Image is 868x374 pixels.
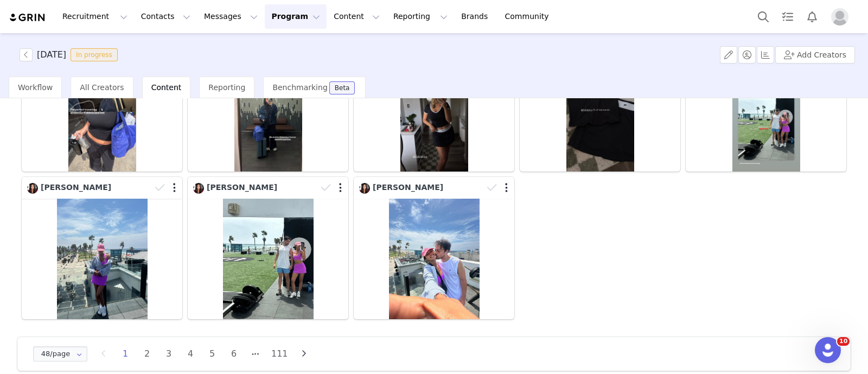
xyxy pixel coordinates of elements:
[161,346,177,362] li: 3
[193,183,204,194] img: 3cb07bdd-5bb7-41e3-bb5f-ede24be4a09c.jpg
[204,346,220,362] li: 5
[265,4,327,29] button: Program
[776,4,800,29] a: Tasks
[139,346,155,362] li: 2
[37,48,66,61] h3: [DATE]
[80,83,124,92] span: All Creators
[33,346,87,362] input: Select
[117,346,133,362] li: 1
[455,4,497,29] a: Brands
[151,83,182,92] span: Content
[269,346,290,362] li: 111
[335,85,350,91] div: Beta
[208,83,245,92] span: Reporting
[815,337,841,363] iframe: Intercom live chat
[373,183,443,192] span: [PERSON_NAME]
[9,12,47,23] img: grin logo
[18,83,53,92] span: Workflow
[226,346,242,362] li: 6
[207,183,277,192] span: [PERSON_NAME]
[825,8,859,26] button: Profile
[272,83,327,92] span: Benchmarking
[327,4,386,29] button: Content
[837,337,850,346] span: 10
[197,4,264,29] button: Messages
[499,4,560,29] a: Community
[20,48,122,61] span: [object Object]
[800,4,824,29] button: Notifications
[831,8,848,26] img: placeholder-profile.jpg
[775,46,855,64] button: Add Creators
[27,183,38,194] img: 3cb07bdd-5bb7-41e3-bb5f-ede24be4a09c.jpg
[56,4,134,29] button: Recruitment
[182,346,199,362] li: 4
[41,183,111,192] span: [PERSON_NAME]
[359,183,370,194] img: 3cb07bdd-5bb7-41e3-bb5f-ede24be4a09c.jpg
[387,4,454,29] button: Reporting
[71,48,118,61] span: In progress
[135,4,197,29] button: Contacts
[751,4,775,29] button: Search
